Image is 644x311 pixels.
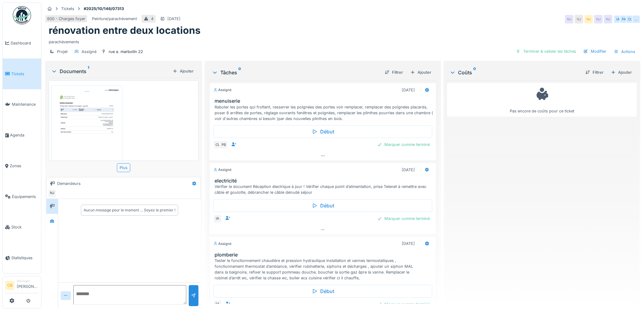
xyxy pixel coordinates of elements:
[213,285,432,298] div: Début
[382,68,405,76] div: Filtrer
[614,15,622,23] div: IA
[575,15,583,23] div: NJ
[213,167,232,172] div: Assigné
[583,68,606,76] div: Filtrer
[408,68,434,76] div: Ajouter
[608,68,634,76] div: Ajouter
[51,68,170,75] div: Documents
[565,15,573,23] div: NJ
[213,241,232,246] div: Assigné
[594,15,603,23] div: NJ
[215,252,434,258] h3: plomberie
[238,69,241,76] sup: 0
[5,279,39,293] a: CB Manager[PERSON_NAME]
[213,125,432,138] div: Début
[375,140,432,149] div: Marquer comme terminé
[3,150,41,181] a: Zones
[10,163,39,169] span: Zones
[17,279,39,292] li: [PERSON_NAME]
[584,15,593,23] div: NJ
[12,194,39,200] span: Équipements
[3,242,41,273] a: Statistiques
[88,68,89,75] sup: 1
[611,47,638,56] div: Actions
[13,6,31,24] img: Badge_color-CXgf-gQk.svg
[215,184,434,195] div: Vérifier le document Réception électrique à jour ! Vérifier chaque point d’alimentation, prise Te...
[626,15,634,23] div: CL
[213,140,222,149] div: CL
[213,87,232,93] div: Assigné
[151,16,153,22] div: 4
[3,120,41,150] a: Agenda
[513,47,579,55] div: Terminer & valider les tâches
[402,241,415,246] div: [DATE]
[49,25,201,36] h1: rénovation entre deux locations
[92,16,137,22] div: Peinture/parachèvement
[451,86,633,114] div: Pas encore de coûts pour ce ticket
[53,87,121,183] img: h9hcnww4rj4b9za1hqgv1okecr7b
[57,181,81,186] div: Demandeurs
[215,104,434,122] div: Raboter les portes qui frottent, resserrer les poignées des portes voir remplacer, remplacer des ...
[620,15,628,23] div: PA
[375,214,432,223] div: Marquer comme terminé
[375,300,432,308] div: Marquer comme terminé
[213,300,222,309] div: PA
[212,69,380,76] div: Tâches
[450,69,580,76] div: Coûts
[213,214,222,223] div: IA
[219,140,228,149] div: PB
[170,67,196,75] div: Ajouter
[3,28,41,58] a: Dashboard
[215,178,434,184] h3: electricité
[10,132,39,138] span: Agenda
[3,181,41,212] a: Équipements
[632,15,640,23] div: …
[604,15,612,23] div: NJ
[215,258,434,281] div: Tester le fonctionnement chaudière et pression hydraulique installation et vannes termostatiques ...
[213,199,432,212] div: Début
[167,16,180,22] div: [DATE]
[215,98,434,104] h3: menuiserie
[11,40,39,46] span: Dashboard
[11,224,39,230] span: Stock
[109,49,143,55] div: rue a. marbotin 22
[47,16,85,22] div: 600 - Charges foyer
[3,212,41,243] a: Stock
[84,207,175,213] div: Aucun message pour le moment … Soyez le premier !
[81,6,126,12] strong: #2025/10/146/07313
[581,47,609,55] div: Modifier
[82,49,96,55] div: Assigné
[3,89,41,120] a: Maintenance
[402,87,415,93] div: [DATE]
[57,49,68,55] div: Projet
[402,167,415,173] div: [DATE]
[473,69,476,76] sup: 0
[61,6,74,12] div: Tickets
[5,281,14,290] li: CB
[3,58,41,89] a: Tickets
[117,163,130,172] div: Plus
[12,101,39,107] span: Maintenance
[48,189,56,197] div: NJ
[11,71,39,77] span: Tickets
[17,279,39,283] div: Manager
[11,255,39,261] span: Statistiques
[49,37,637,45] div: parachèvements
